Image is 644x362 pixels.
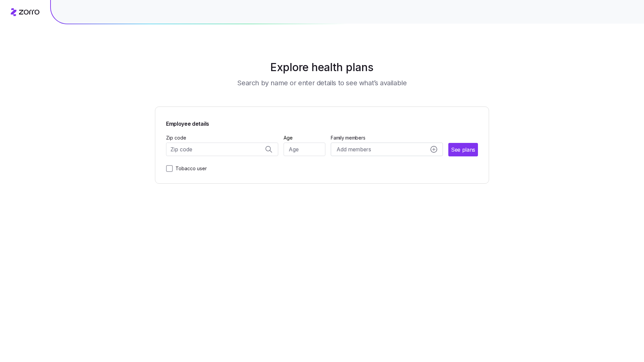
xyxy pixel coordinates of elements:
[172,59,473,76] h1: Explore health plans
[448,143,478,156] button: See plans
[237,78,407,88] h3: Search by name or enter details to see what’s available
[166,134,186,142] label: Zip code
[336,145,371,154] span: Add members
[173,164,207,173] label: Tobacco user
[331,134,443,141] span: Family members
[430,146,437,153] svg: add icon
[166,143,278,156] input: Zip code
[284,134,293,142] label: Age
[451,146,475,154] span: See plans
[331,143,443,156] button: Add membersadd icon
[284,143,326,156] input: Age
[166,118,209,128] span: Employee details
